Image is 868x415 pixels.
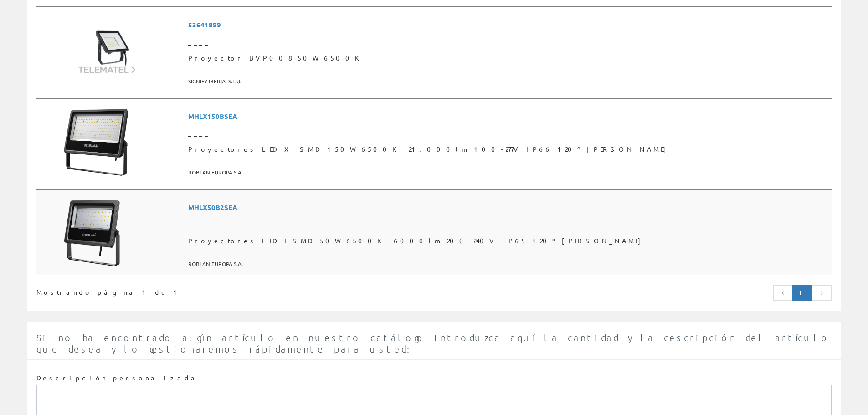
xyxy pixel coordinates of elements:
[188,34,828,50] span: ____
[188,199,828,216] span: MHLX50B2SEA
[63,108,129,176] img: Foto artículo Proyectores LED X SMD 150W 6500K 21.000lm 100-277V IP66 120º T. MARINO (146.0921843...
[63,16,150,75] img: Foto artículo Proyector BVP008 50W 6500K (192x127.872)
[188,108,828,125] span: MHLX150BSEA
[188,256,828,272] span: ROBLAN EUROPA S.A.
[188,125,828,141] span: ____
[188,165,828,180] span: ROBLAN EUROPA S.A.
[188,16,828,33] span: 53641899
[36,284,360,297] div: Mostrando página 1 de 1
[188,233,828,249] span: Proyectores LED F SMD 50W 6500K 6000lm 200-240V IP65 120º [PERSON_NAME]
[188,50,828,67] span: Proyector BVP008 50W 6500K
[812,285,832,301] a: Página siguiente
[36,374,198,383] label: Descripción personalizada
[773,285,793,301] a: Página anterior
[188,74,828,89] span: SIGNIFY IBERIA, S.L.U.
[792,285,812,301] a: Página actual
[36,332,830,354] span: Si no ha encontrado algún artículo en nuestro catálogo introduzca aquí la cantidad y la descripci...
[188,141,828,158] span: Proyectores LED X SMD 150W 6500K 21.000lm 100-277V IP66 120º [PERSON_NAME]
[188,216,828,233] span: ____
[63,199,123,267] img: Foto artículo Proyectores LED F SMD 50W 6500K 6000lm 200-240V IP65 120º T. MARINO (131.0621242485...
